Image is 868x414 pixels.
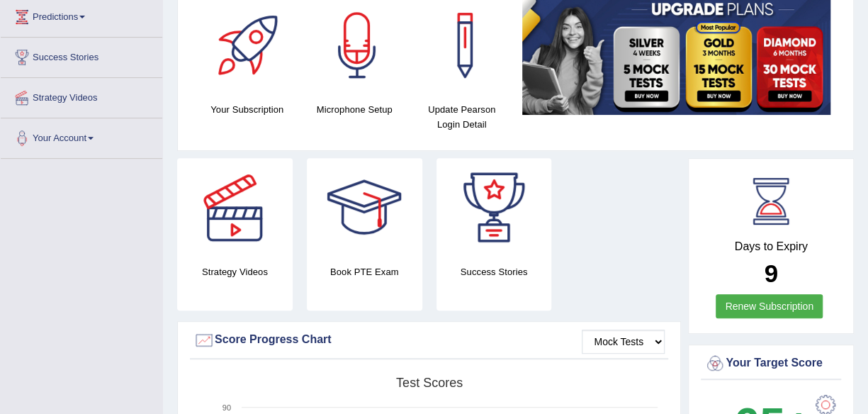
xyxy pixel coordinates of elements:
[193,330,665,351] div: Score Progress Chart
[222,403,231,412] text: 90
[1,78,162,113] a: Strategy Videos
[177,264,293,279] h4: Strategy Videos
[704,353,838,374] div: Your Target Score
[1,118,162,154] a: Your Account
[396,376,463,390] tspan: Test scores
[1,38,162,73] a: Success Stories
[764,259,777,287] b: 9
[716,294,823,318] a: Renew Subscription
[201,102,293,117] h4: Your Subscription
[704,240,838,253] h4: Days to Expiry
[436,264,552,279] h4: Success Stories
[307,264,422,279] h4: Book PTE Exam
[308,102,400,117] h4: Microphone Setup
[415,102,508,132] h4: Update Pearson Login Detail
